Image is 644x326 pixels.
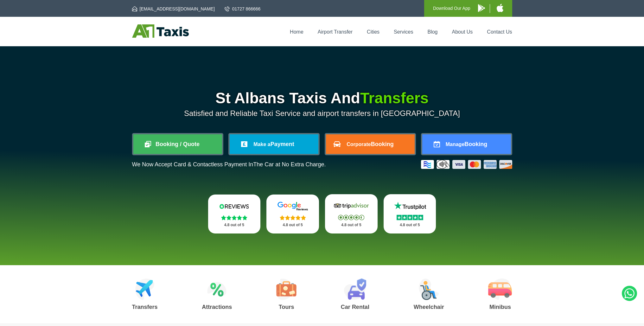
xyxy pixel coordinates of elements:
[326,134,415,154] a: CorporateBooking
[360,90,429,106] span: Transfers
[332,201,370,211] img: Tripadvisor
[344,278,366,300] img: Car Rental
[367,29,379,35] a: Cities
[478,4,485,12] img: A1 Taxis Android App
[433,4,470,12] p: Download Our App
[202,304,232,310] h3: Attractions
[391,201,429,211] img: Trustpilot
[132,304,158,310] h3: Transfers
[422,134,511,154] a: ManageBooking
[384,194,436,233] a: Trustpilot Stars 4.8 out of 5
[132,6,215,12] a: [EMAIL_ADDRESS][DOMAIN_NAME]
[230,134,318,154] a: Make aPayment
[488,304,512,310] h3: Minibus
[318,29,353,35] a: Airport Transfer
[221,215,247,220] img: Stars
[421,160,512,169] img: Credit And Debit Cards
[452,29,473,35] a: About Us
[208,195,261,233] a: Reviews.io Stars 4.8 out of 5
[427,29,437,35] a: Blog
[280,215,306,220] img: Stars
[266,195,319,233] a: Google Stars 4.8 out of 5
[253,142,270,147] span: Make a
[215,221,254,229] p: 4.8 out of 5
[338,215,364,220] img: Stars
[414,304,444,310] h3: Wheelchair
[332,221,371,229] p: 4.8 out of 5
[347,142,371,147] span: Corporate
[488,278,512,300] img: Minibus
[419,278,439,300] img: Wheelchair
[325,194,378,233] a: Tripadvisor Stars 4.8 out of 5
[133,134,222,154] a: Booking / Quote
[135,278,155,300] img: Airport Transfers
[273,221,312,229] p: 4.8 out of 5
[397,215,423,220] img: Stars
[274,201,312,211] img: Google
[487,29,512,35] a: Contact Us
[276,278,296,300] img: Tours
[225,6,261,12] a: 01727 866666
[253,161,326,168] span: The Car at No Extra Charge.
[290,29,303,35] a: Home
[132,24,189,38] img: A1 Taxis St Albans LTD
[497,4,503,12] img: A1 Taxis iPhone App
[132,91,512,106] h1: St Albans Taxis And
[132,109,512,118] p: Satisfied and Reliable Taxi Service and airport transfers in [GEOGRAPHIC_DATA]
[276,304,296,310] h3: Tours
[215,201,253,211] img: Reviews.io
[446,142,465,147] span: Manage
[207,278,226,300] img: Attractions
[394,29,413,35] a: Services
[132,161,326,168] p: We Now Accept Card & Contactless Payment In
[391,221,429,229] p: 4.8 out of 5
[341,304,369,310] h3: Car Rental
